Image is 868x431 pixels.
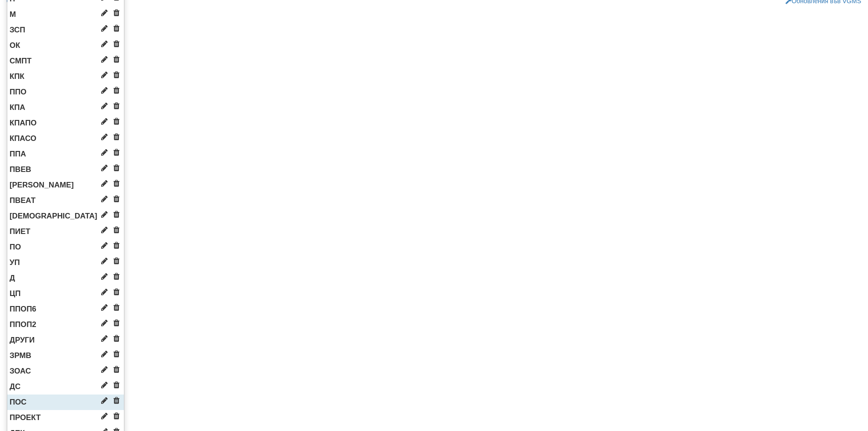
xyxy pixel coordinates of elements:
li: Договор [7,270,124,286]
span: УП [10,258,20,267]
li: Потокол за въвеждане в експлоатация на апартаментен топломер [7,193,124,208]
li: Молба/Жалба/Искане от клиент [7,7,124,22]
li: Отчетна карта (отчетен лист) [7,38,124,53]
span: ЗОАС [10,367,31,375]
li: Констативен протокол за посещение на абонатна станция [7,100,124,115]
li: Протокол за посещение на обект [7,84,124,100]
span: М [10,10,16,19]
li: Констативен протокол за спиране на отопление [7,131,124,146]
span: ЗРМВ [10,351,31,360]
span: КПАСО [10,134,36,143]
span: [DEMOGRAPHIC_DATA] [10,212,97,220]
li: Потокол за извеждане от експлоатация на топломер в АС [7,224,124,239]
span: Д [10,274,15,282]
span: КПА [10,103,25,112]
span: ПРОЕКТ [10,413,41,422]
li: ценово предложение/оферта [7,286,124,301]
span: ПИЕТ [10,227,31,236]
span: ЦП [10,289,21,298]
li: Заявление за равни месечни вноски [7,348,124,363]
span: КПАПО [10,119,36,127]
span: ПВЕАТ [10,196,36,205]
li: Заявление за смяна/актуализиране на партида [7,22,124,38]
span: СМПТ [10,57,31,65]
span: ППО [10,88,26,96]
li: Констативен протокол за пуск на отопление [7,115,124,131]
li: Потокол за въвеждане в експлоатация на топломер в АС [7,208,124,224]
li: Констативен протокол за посещение на клиент [7,69,124,84]
span: КПК [10,72,25,81]
li: Заявление за отговорник на абонатната станция [7,363,124,379]
li: протокол за посещение на обект абонаментна поддръжка (П2) [7,317,124,332]
li: Уведомително писмо [7,255,124,270]
li: Потокол за въвеждане в експлоатация на водомер в АС [7,162,124,177]
li: Свидетелство за метрологична проверка на топломерно устройство [7,53,124,69]
span: ДРУГИ [10,336,35,344]
li: Протокол за профилактика на абонатна станция [7,146,124,162]
span: ЗСП [10,26,25,34]
li: Допълнително споразумение [7,379,124,395]
span: ПОС [10,398,26,406]
span: ДС [10,382,21,391]
span: ППОП2 [10,320,36,329]
span: ПО [10,243,21,251]
span: ППА [10,150,26,158]
span: ОК [10,41,20,50]
span: ППОП6 [10,305,36,313]
span: [PERSON_NAME] [10,181,74,189]
li: протокол за посещение на обект ремонт по оферта (П6) [7,301,124,317]
li: Поръчка [7,239,124,255]
span: ПВЕВ [10,165,31,174]
li: Потокол за извеждане от експлоатация на водомер в АС [7,177,124,193]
